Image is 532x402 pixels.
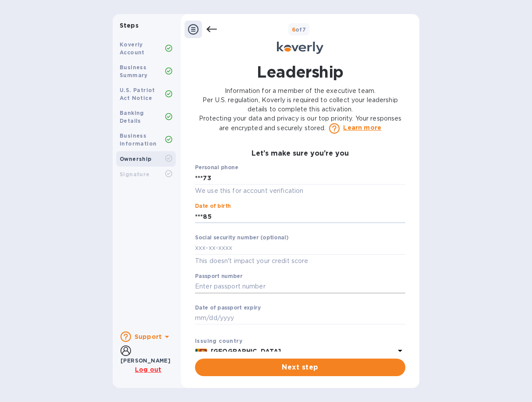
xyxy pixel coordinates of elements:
[343,123,381,132] a: Learn more
[195,165,238,171] label: Personal phone
[120,171,150,178] b: Signature
[195,235,288,241] label: Social security number (optional)
[195,242,405,255] input: xxx-xx-xxxx
[195,274,242,279] label: Passport number
[195,256,405,266] p: This doesn't impact your credit score
[120,132,156,147] b: Business Information
[195,349,207,355] img: LK
[120,156,152,162] b: Ownership
[195,171,405,185] input: Enter phone
[211,348,281,355] b: [GEOGRAPHIC_DATA]
[257,61,343,83] h1: Leadership
[121,357,170,364] b: [PERSON_NAME]
[135,366,161,373] u: Log out
[120,110,144,124] b: Banking Details
[292,26,295,33] span: 6
[120,64,148,78] b: Business Summary
[120,22,138,29] b: Steps
[120,41,145,56] b: Koverly Account
[202,362,398,373] span: Next step
[195,312,405,325] input: mm/dd/yyyy
[195,338,242,344] b: Issuing country
[195,280,405,293] input: Enter passport number
[195,186,405,196] p: We use this for account verification
[195,204,231,209] label: Date of birth
[120,87,155,101] b: U.S. Patriot Act Notice
[195,86,405,134] p: Information for a member of the executive team. Per U.S. regulation, Koverly is required to colle...
[292,26,306,33] b: of 7
[135,333,162,340] b: Support
[195,359,405,376] button: Next step
[195,305,261,310] label: Date of passport expiry
[195,149,405,158] h3: Let’s make sure you’re you
[195,210,405,223] input: mm/dd/yyyy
